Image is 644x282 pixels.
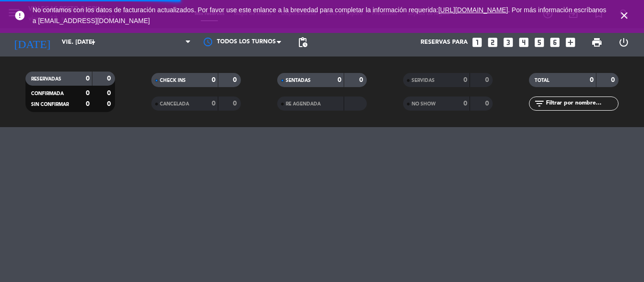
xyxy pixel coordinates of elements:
strong: 0 [463,100,467,107]
strong: 0 [212,100,215,107]
span: RESERVADAS [31,77,61,81]
strong: 0 [590,77,594,83]
i: power_settings_new [618,37,629,48]
strong: 0 [233,100,239,107]
i: looks_two [487,36,499,48]
strong: 0 [212,77,215,83]
strong: 0 [86,75,90,82]
i: looks_5 [533,36,545,48]
strong: 0 [611,77,617,83]
i: filter_list [534,98,545,109]
i: add_box [564,36,577,48]
span: SENTADAS [286,78,311,83]
span: NO SHOW [412,102,436,106]
i: looks_4 [518,36,530,48]
strong: 0 [86,90,90,97]
strong: 0 [86,101,90,107]
strong: 0 [107,101,113,107]
span: CONFIRMADA [31,91,64,96]
span: pending_actions [297,37,308,48]
i: arrow_drop_down [88,37,99,48]
span: Reservas para [421,39,468,46]
a: [URL][DOMAIN_NAME] [438,6,508,14]
input: Filtrar por nombre... [545,98,618,109]
i: close [619,10,630,21]
i: error [14,10,25,21]
strong: 0 [485,100,491,107]
span: RE AGENDADA [286,102,321,106]
span: SIN CONFIRMAR [31,102,69,107]
strong: 0 [107,90,113,97]
a: . Por más información escríbanos a [EMAIL_ADDRESS][DOMAIN_NAME] [33,6,606,24]
strong: 0 [359,77,365,83]
i: looks_3 [502,36,514,48]
span: TOTAL [535,78,549,83]
strong: 0 [107,75,113,82]
span: print [591,37,603,48]
i: looks_6 [549,36,561,48]
span: SERVIDAS [412,78,435,83]
div: LOG OUT [610,28,637,56]
span: CHECK INS [160,78,186,83]
strong: 0 [233,77,239,83]
strong: 0 [338,77,341,83]
i: looks_one [471,36,483,48]
span: No contamos con los datos de facturación actualizados. Por favor use este enlance a la brevedad p... [33,6,606,24]
strong: 0 [485,77,491,83]
span: CANCELADA [160,102,189,106]
i: [DATE] [7,32,57,53]
strong: 0 [463,77,467,83]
